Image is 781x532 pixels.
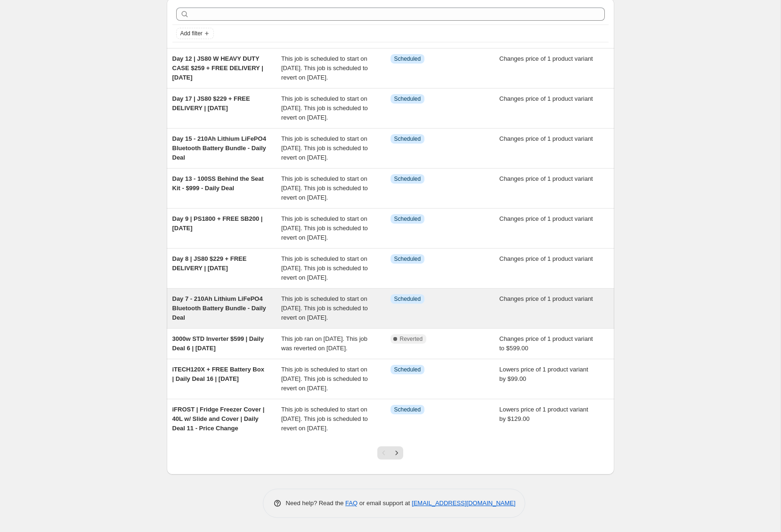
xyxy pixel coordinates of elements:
span: This job is scheduled to start on [DATE]. This job is scheduled to revert on [DATE]. [281,95,368,121]
span: Changes price of 1 product variant [499,175,593,182]
span: iTECH120X + FREE Battery Box | Daily Deal 16 | [DATE] [172,366,264,382]
span: This job is scheduled to start on [DATE]. This job is scheduled to revert on [DATE]. [281,175,368,201]
span: Changes price of 1 product variant [499,295,593,302]
span: Changes price of 1 product variant [499,95,593,102]
button: Next [390,446,403,459]
span: Day 13 - 100SS Behind the Seat Kit - $999 - Daily Deal [172,175,264,192]
span: Scheduled [394,175,421,183]
span: Add filter [180,30,203,37]
span: Scheduled [394,215,421,223]
span: This job is scheduled to start on [DATE]. This job is scheduled to revert on [DATE]. [281,366,368,392]
span: or email support at [358,500,412,507]
span: Scheduled [394,295,421,303]
span: This job is scheduled to start on [DATE]. This job is scheduled to revert on [DATE]. [281,255,368,281]
span: Need help? Read the [286,500,346,507]
span: This job is scheduled to start on [DATE]. This job is scheduled to revert on [DATE]. [281,215,368,241]
span: Scheduled [394,95,421,103]
button: Add filter [176,28,214,39]
span: This job is scheduled to start on [DATE]. This job is scheduled to revert on [DATE]. [281,55,368,81]
span: Day 8 | JS80 $229 + FREE DELIVERY | [DATE] [172,255,247,272]
span: Changes price of 1 product variant to $599.00 [499,335,593,352]
a: FAQ [345,500,358,507]
span: Day 15 - 210Ah Lithium LiFePO4 Bluetooth Battery Bundle - Daily Deal [172,135,266,161]
span: Day 9 | PS1800 + FREE SB200 | [DATE] [172,215,263,232]
span: This job is scheduled to start on [DATE]. This job is scheduled to revert on [DATE]. [281,406,368,432]
span: This job is scheduled to start on [DATE]. This job is scheduled to revert on [DATE]. [281,135,368,161]
span: Lowers price of 1 product variant by $99.00 [499,366,588,382]
span: Changes price of 1 product variant [499,215,593,222]
span: Day 17 | JS80 $229 + FREE DELIVERY | [DATE] [172,95,250,112]
span: Scheduled [394,366,421,373]
span: Scheduled [394,406,421,413]
span: Day 7 - 210Ah Lithium LiFePO4 Bluetooth Battery Bundle - Daily Deal [172,295,266,321]
span: iFROST | Fridge Freezer Cover | 40L w/ Slide and Cover | Daily Deal 11 - Price Change [172,406,265,432]
span: Changes price of 1 product variant [499,255,593,262]
span: Lowers price of 1 product variant by $129.00 [499,406,588,422]
span: Reverted [400,335,423,343]
nav: Pagination [377,446,403,459]
a: [EMAIL_ADDRESS][DOMAIN_NAME] [412,500,515,507]
span: Scheduled [394,255,421,263]
span: Changes price of 1 product variant [499,55,593,62]
span: This job is scheduled to start on [DATE]. This job is scheduled to revert on [DATE]. [281,295,368,321]
span: Scheduled [394,55,421,63]
span: Scheduled [394,135,421,143]
span: Changes price of 1 product variant [499,135,593,142]
span: Day 12 | JS80 W HEAVY DUTY CASE $259 + FREE DELIVERY | [DATE] [172,55,263,81]
span: This job ran on [DATE]. This job was reverted on [DATE]. [281,335,367,352]
span: 3000w STD Inverter $599 | Daily Deal 6 | [DATE] [172,335,264,352]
